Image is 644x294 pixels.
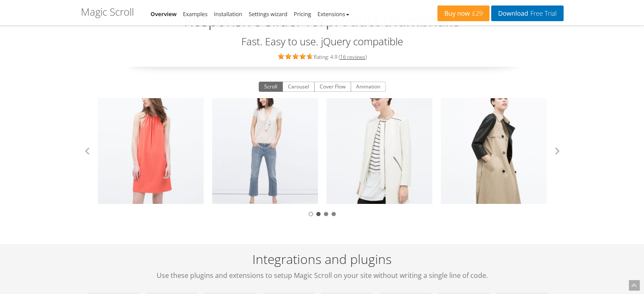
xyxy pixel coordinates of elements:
h2: Integrations and plugins [81,252,564,280]
div: Rating: 4.9 ( ) [81,52,564,61]
a: Settings wizard [249,10,287,18]
a: Overview [151,10,177,18]
a: DownloadFree Trial [491,5,563,21]
button: Scroll [259,82,283,92]
button: Carousel [282,82,315,92]
button: Cover Flow [314,82,351,92]
button: Animation [351,82,386,92]
h1: Magic Scroll [81,6,134,17]
a: Extensions [318,10,349,18]
span: Free Trial [528,10,556,17]
span: £29 [470,10,483,17]
span: Use these plugins and extensions to setup Magic Scroll on your site without writing a single line... [81,270,564,280]
a: 16 reviews [340,53,365,60]
h3: Fast. Easy to use. jQuery compatible [81,36,564,47]
a: Examples [183,10,207,18]
a: Pricing [294,10,311,18]
a: Installation [214,10,242,18]
a: Buy now£29 [437,5,489,21]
